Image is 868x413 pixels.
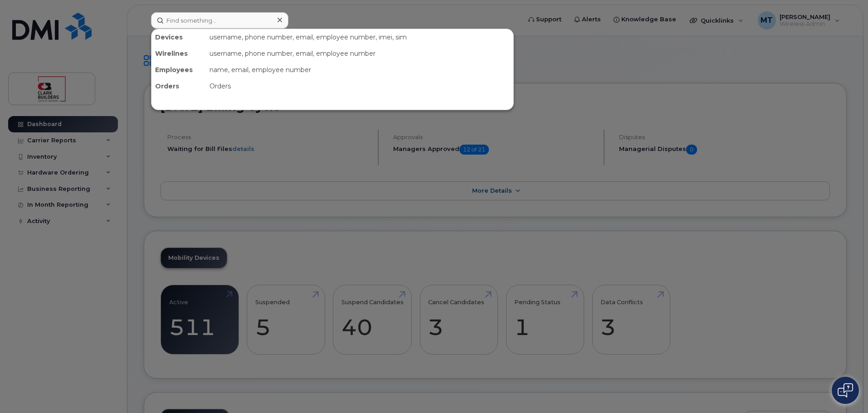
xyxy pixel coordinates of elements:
div: Wirelines [151,45,206,62]
div: username, phone number, email, employee number, imei, sim [206,29,513,45]
div: username, phone number, email, employee number [206,45,513,62]
div: Orders [151,78,206,94]
img: Open chat [838,383,853,398]
div: Orders [206,78,513,94]
div: Devices [151,29,206,45]
div: Employees [151,62,206,78]
div: name, email, employee number [206,62,513,78]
